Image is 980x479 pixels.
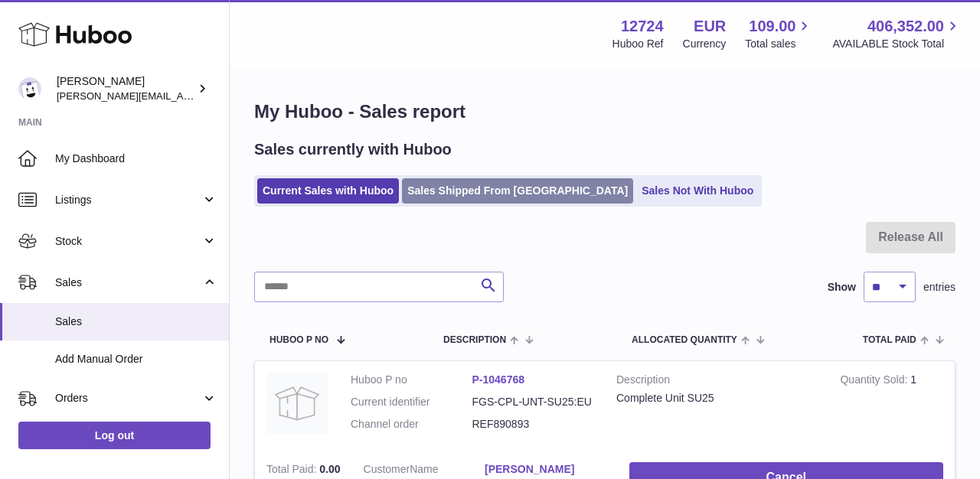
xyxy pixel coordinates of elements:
[55,275,201,290] span: Sales
[55,391,201,406] span: Orders
[828,280,856,295] label: Show
[269,335,328,345] span: Huboo P no
[55,352,217,367] span: Add Manual Order
[632,335,737,345] span: ALLOCATED Quantity
[832,37,962,51] span: AVAILABLE Stock Total
[636,178,759,204] a: Sales Not With Huboo
[832,16,962,51] a: 406,352.00 AVAILABLE Stock Total
[351,417,472,432] dt: Channel order
[18,422,211,449] a: Log out
[57,74,194,103] div: [PERSON_NAME]
[840,373,910,389] strong: Quantity Sold
[694,16,726,37] strong: EUR
[266,463,319,479] strong: Total Paid
[472,395,594,409] dd: FGS-CPL-UNT-SU25:EU
[402,178,633,204] a: Sales Shipped From [GEOGRAPHIC_DATA]
[55,152,217,166] span: My Dashboard
[612,37,664,51] div: Huboo Ref
[828,361,955,451] td: 1
[863,335,916,345] span: Total paid
[351,395,472,409] dt: Current identifier
[749,16,795,37] span: 109.00
[621,16,664,37] strong: 12724
[472,373,525,386] a: P-1046768
[55,234,201,249] span: Stock
[266,373,328,434] img: no-photo.jpg
[254,139,452,160] h2: Sales currently with Huboo
[616,373,817,391] strong: Description
[485,462,606,477] a: [PERSON_NAME]
[683,37,727,51] div: Currency
[55,314,217,329] span: Sales
[745,16,813,51] a: 109.00 Total sales
[745,37,813,51] span: Total sales
[257,178,399,204] a: Current Sales with Huboo
[319,463,340,475] span: 0.00
[443,335,506,345] span: Description
[923,280,955,295] span: entries
[55,193,201,207] span: Listings
[254,99,955,124] h1: My Huboo - Sales report
[18,77,41,100] img: sebastian@ffern.co
[472,417,594,432] dd: REF890893
[57,90,307,102] span: [PERSON_NAME][EMAIL_ADDRESS][DOMAIN_NAME]
[351,373,472,387] dt: Huboo P no
[364,463,410,475] span: Customer
[616,391,817,406] div: Complete Unit SU25
[867,16,944,37] span: 406,352.00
